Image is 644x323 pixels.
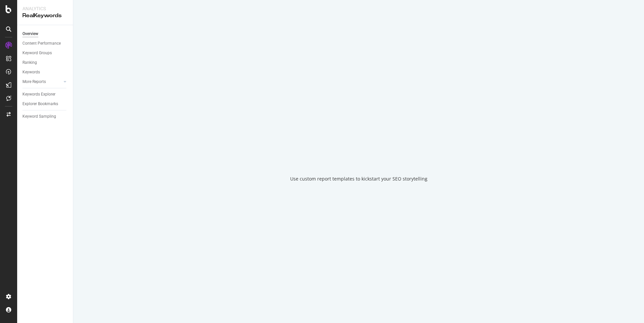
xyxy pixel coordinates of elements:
[22,91,55,98] div: Keywords Explorer
[335,141,383,165] div: animation
[22,78,62,85] a: More Reports
[290,176,427,182] div: Use custom report templates to kickstart your SEO storytelling
[22,12,68,20] div: RealKeywords
[22,113,56,120] div: Keyword Sampling
[22,101,68,107] a: Explorer Bookmarks
[22,30,68,37] a: Overview
[22,59,68,66] a: Ranking
[22,50,52,57] div: Keyword Groups
[22,113,68,120] a: Keyword Sampling
[22,78,46,85] div: More Reports
[22,101,58,107] div: Explorer Bookmarks
[22,69,68,76] a: Keywords
[22,40,68,47] a: Content Performance
[22,40,61,47] div: Content Performance
[22,69,40,76] div: Keywords
[22,91,68,98] a: Keywords Explorer
[22,50,68,57] a: Keyword Groups
[22,30,38,37] div: Overview
[22,5,68,12] div: Analytics
[22,59,37,66] div: Ranking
